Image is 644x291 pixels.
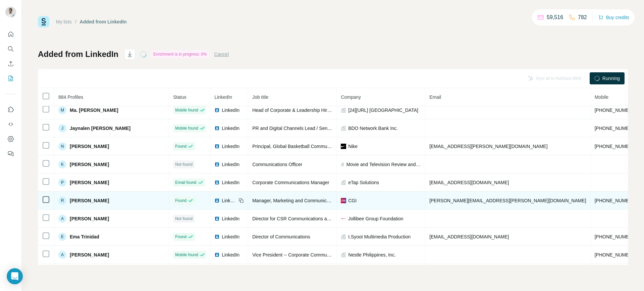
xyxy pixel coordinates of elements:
span: [EMAIL_ADDRESS][DOMAIN_NAME] [429,180,509,185]
span: LinkedIn [222,197,236,204]
img: company-logo [341,216,346,221]
span: Company [341,94,361,100]
img: LinkedIn logo [214,252,220,258]
span: Jaynalen [PERSON_NAME] [70,125,130,132]
div: A [58,251,66,259]
button: Enrich CSV [5,58,16,70]
button: Quick start [5,28,16,40]
img: Avatar [5,7,16,17]
span: LinkedIn [222,179,239,186]
img: Surfe Logo [38,16,49,27]
span: Running [602,75,620,82]
img: LinkedIn logo [214,234,220,239]
img: LinkedIn logo [214,216,220,221]
span: [PERSON_NAME] [70,215,109,222]
div: R [58,197,66,205]
span: Not found [175,161,193,167]
div: A [58,215,66,223]
span: [PHONE_NUMBER] [595,107,637,113]
span: [PHONE_NUMBER] [595,252,637,258]
span: eTap Solutions [348,179,379,186]
span: Ema Trinidad [70,233,99,240]
span: CGI [348,197,357,204]
div: N [58,142,66,150]
div: Added from LinkedIn [80,18,127,25]
span: Movie and Television Review and Classification Board [346,161,421,168]
p: 59,516 [547,13,563,21]
img: LinkedIn logo [214,162,220,167]
span: Director for CSR Communications and Engagement [252,216,360,221]
span: Mobile found [175,252,198,258]
img: LinkedIn logo [214,126,220,131]
span: Nike [348,143,358,150]
div: P [58,178,66,187]
span: Vice President -- Corporate Communications & Consumer Services [252,252,392,258]
span: Email [429,94,441,100]
span: Head of Corporate & Leadership Hiring and Branding & Communications - CBMG [252,107,422,113]
img: LinkedIn logo [214,144,220,149]
h1: Added from LinkedIn [38,49,118,60]
span: LinkedIn [222,125,239,132]
span: [PERSON_NAME][EMAIL_ADDRESS][PERSON_NAME][DOMAIN_NAME] [429,198,586,203]
a: My lists [56,19,72,24]
span: [PERSON_NAME] [70,251,109,258]
span: LinkedIn [222,215,239,222]
span: Nestle Philippines, Inc. [348,251,396,258]
button: My lists [5,72,16,84]
button: Dashboard [5,133,16,145]
p: 782 [578,13,587,21]
img: LinkedIn logo [214,198,220,203]
span: [PHONE_NUMBER] [595,198,637,203]
button: Buy credits [598,13,629,22]
span: [PERSON_NAME] [70,179,109,186]
div: Open Intercom Messenger [7,268,23,284]
span: [EMAIL_ADDRESS][PERSON_NAME][DOMAIN_NAME] [429,144,547,149]
span: LinkedIn [222,143,239,150]
span: Found [175,234,186,240]
img: LinkedIn logo [214,180,220,185]
span: I.Syoot Multimedia Production [348,233,411,240]
span: Manager, Marketing and Communications - [GEOGRAPHIC_DATA] [252,198,392,203]
button: Feedback [5,148,16,160]
span: Mobile found [175,125,198,131]
span: Corporate Communications Manager [252,180,329,185]
img: company-logo [341,198,346,203]
span: Email found [175,179,196,186]
button: Cancel [214,51,229,58]
span: [PERSON_NAME] [70,197,109,204]
span: LinkedIn [222,107,239,114]
span: Found [175,143,186,149]
span: [PHONE_NUMBER] [595,126,637,131]
span: [PERSON_NAME] [70,161,109,168]
span: LinkedIn [222,233,239,240]
button: Use Surfe API [5,118,16,130]
span: Principal, Global Basketball Communications [252,144,346,149]
span: BDO Network Bank Inc. [348,125,398,132]
span: PR and Digital Channels Lead / Senior Assistant Vice President [252,126,384,131]
span: Ma. [PERSON_NAME] [70,107,118,114]
button: Search [5,43,16,55]
div: K [58,160,66,168]
span: Communications Officer [252,162,302,167]
span: LinkedIn [214,94,232,100]
span: LinkedIn [222,161,239,168]
span: [PERSON_NAME] [70,143,109,150]
span: Job title [252,94,268,100]
span: Mobile [595,94,608,100]
span: Director of Communications [252,234,310,239]
img: company-logo [341,144,346,149]
span: LinkedIn [222,251,239,258]
span: Found [175,198,186,204]
div: Enrichment is in progress: 0% [151,50,209,58]
span: Not found [175,216,193,222]
img: LinkedIn logo [214,107,220,113]
span: Status [173,94,186,100]
li: / [75,18,76,25]
span: Mobile found [175,107,198,113]
div: J [58,124,66,132]
span: [PHONE_NUMBER] [595,144,637,149]
div: M [58,106,66,114]
span: [PHONE_NUMBER] [595,234,637,239]
div: E [58,233,66,241]
span: Jollibee Group Foundation [348,215,403,222]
